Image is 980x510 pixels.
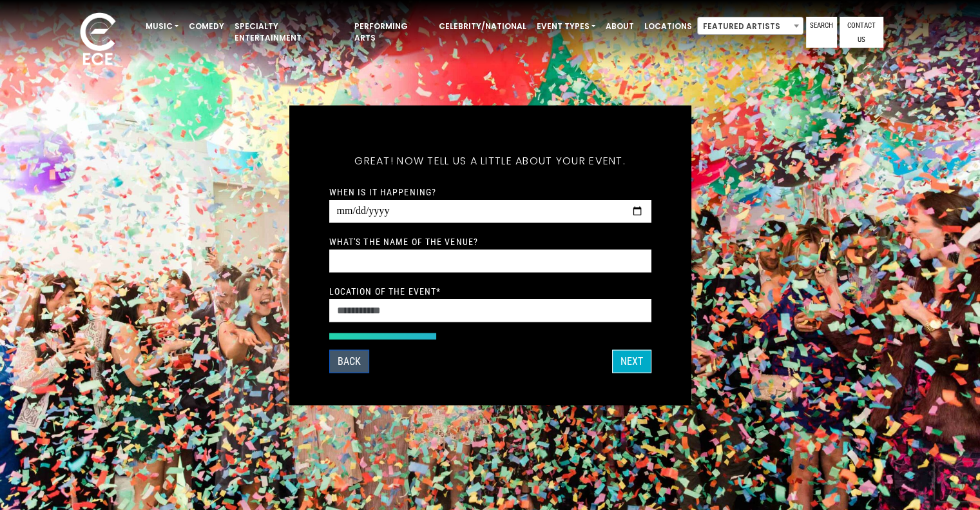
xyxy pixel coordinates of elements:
[66,9,130,72] img: ece_new_logo_whitev2-1.png
[329,137,651,184] h5: Great! Now tell us a little about your event.
[329,285,441,297] label: Location of the event
[600,15,639,37] a: About
[349,15,434,49] a: Performing Arts
[639,15,697,37] a: Locations
[434,15,532,37] a: Celebrity/National
[698,17,803,35] span: Featured Artists
[329,235,478,247] label: What's the name of the venue?
[612,349,651,373] button: Next
[229,15,349,49] a: Specialty Entertainment
[184,15,229,37] a: Comedy
[329,349,369,373] button: Back
[532,15,600,37] a: Event Types
[329,186,437,197] label: When is it happening?
[697,17,803,35] span: Featured Artists
[806,17,837,48] a: Search
[140,15,184,37] a: Music
[840,17,883,48] a: Contact Us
